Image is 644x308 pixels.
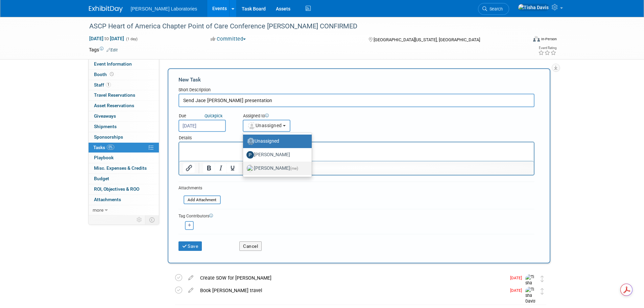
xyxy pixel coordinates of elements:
label: Unassigned [246,136,305,147]
button: Underline [227,163,238,173]
div: Book [PERSON_NAME] travel [197,285,506,296]
span: [PERSON_NAME] Laboratories [131,6,197,11]
div: Short Description [178,87,534,94]
img: Tisha Davis [518,4,549,11]
span: Booth [94,72,115,77]
a: Search [478,3,509,15]
i: Quick [205,113,215,118]
div: Attachments [178,185,221,191]
button: Insert/edit link [183,163,195,173]
a: edit [185,287,197,293]
span: Unassigned [247,123,282,128]
img: ExhibitDay [89,6,123,13]
span: Event Information [94,61,132,67]
a: Playbook [89,153,159,163]
input: Name of task or a short description [178,94,534,107]
span: Tasks [93,145,114,150]
div: Create SOW for [PERSON_NAME] [197,272,506,284]
div: Due [178,113,233,120]
div: In-Person [541,37,557,42]
input: Due Date [178,120,226,132]
button: Cancel [239,241,262,251]
span: [DATE] [510,288,525,293]
span: Shipments [94,124,117,129]
div: Details [178,132,534,142]
span: Sponsorships [94,134,123,140]
td: Tags [89,46,118,53]
span: [GEOGRAPHIC_DATA][US_STATE], [GEOGRAPHIC_DATA] [374,37,480,42]
a: more [89,205,159,215]
a: Giveaways [89,111,159,121]
a: Shipments [89,122,159,132]
span: Staff [94,82,111,88]
button: Bold [203,163,215,173]
i: Move task [541,288,544,294]
span: Search [487,6,503,11]
span: Attachments [94,197,121,202]
button: Committed [208,35,248,43]
span: ROI, Objectives & ROO [94,186,139,192]
a: Misc. Expenses & Credits [89,163,159,173]
button: Save [178,241,202,251]
img: Format-Inperson.png [533,36,540,42]
span: [DATE] [DATE] [89,35,124,42]
a: Event Information [89,59,159,69]
div: Tag Contributors [178,212,534,219]
a: Edit [106,48,118,52]
span: Asset Reservations [94,103,134,108]
a: Tasks0% [89,143,159,153]
img: Tisha Davis [525,287,535,305]
span: (1 day) [125,37,138,41]
span: Travel Reservations [94,92,135,98]
button: Unassigned [243,120,291,132]
img: Tisha Davis [525,274,535,292]
div: Assigned to [243,113,324,120]
a: Sponsorships [89,132,159,142]
td: Toggle Event Tabs [145,215,159,224]
span: more [93,207,103,213]
span: (me) [290,166,298,171]
div: New Task [178,76,534,84]
span: 0% [107,145,114,150]
div: ASCP Heart of America Chapter Point of Care Conference [PERSON_NAME] CONFIRMED [87,20,517,32]
iframe: Rich Text Area [179,142,534,161]
a: Budget [89,174,159,184]
span: Playbook [94,155,114,160]
button: Italic [215,163,226,173]
span: Misc. Expenses & Credits [94,165,147,171]
span: [DATE] [510,276,525,280]
td: Personalize Event Tab Strip [134,215,145,224]
a: edit [185,275,197,281]
label: [PERSON_NAME] [246,163,305,174]
span: to [103,36,110,41]
div: Event Format [487,35,557,45]
span: Giveaways [94,113,116,119]
img: Unassigned-User-Icon.png [247,138,255,145]
i: Move task [541,276,544,282]
a: ROI, Objectives & ROO [89,184,159,194]
img: P.jpg [246,151,254,159]
div: Event Rating [538,46,556,50]
a: Attachments [89,195,159,205]
a: Staff1 [89,80,159,90]
a: Asset Reservations [89,101,159,111]
label: [PERSON_NAME] [246,149,305,160]
a: Travel Reservations [89,90,159,100]
span: Booth not reserved yet [109,72,115,77]
a: Quickpick [203,113,224,119]
a: Booth [89,70,159,80]
span: Budget [94,176,109,181]
span: 1 [106,82,111,87]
